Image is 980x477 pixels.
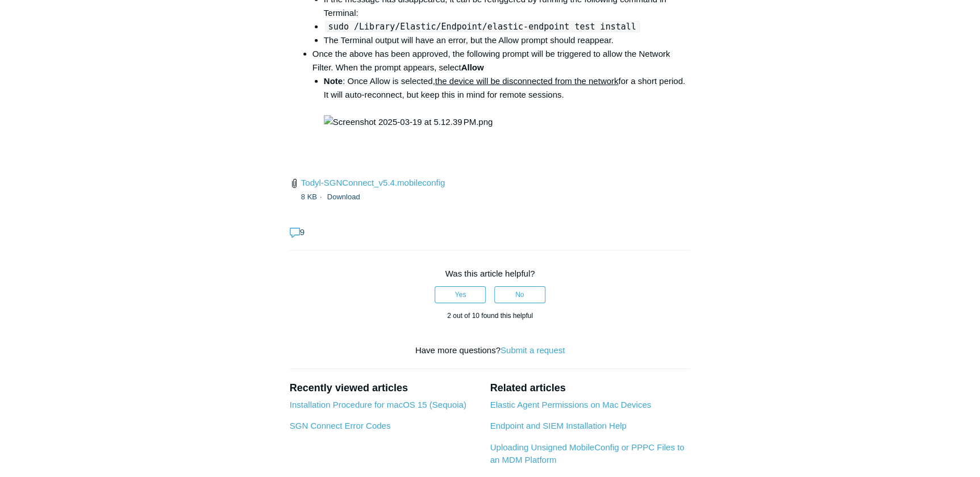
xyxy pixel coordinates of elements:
span: 2 out of 10 found this helpful [447,312,533,320]
span: Was this article helpful? [445,269,535,278]
li: Once the above has been approved, the following prompt will be triggered to allow the Network Fil... [312,47,691,129]
code: sudo /Library/Elastic/Endpoint/elastic-endpoint test install [325,21,640,32]
a: Elastic Agent Permissions on Mac Devices [490,400,650,409]
a: Submit a request [501,345,565,355]
h2: Recently viewed articles [290,380,479,396]
li: : Once Allow is selected, for a short period. It will auto-reconnect, but keep this in mind for r... [324,74,691,129]
li: The Terminal output will have an error, but the Allow prompt should reappear. [324,34,691,47]
span: the device will be disconnected from the network [435,76,619,86]
img: Screenshot 2025-03-19 at 5.12.39 PM.png [324,115,493,129]
a: SGN Connect Error Codes [290,421,391,430]
div: Have more questions? [290,344,691,357]
a: Endpoint and SIEM Installation Help [490,421,626,430]
a: Uploading Unsigned MobileConfig or PPPC Files to an MDM Platform [490,442,684,465]
a: Installation Procedure for macOS 15 (Sequoia) [290,400,466,409]
button: This article was not helpful [494,286,545,303]
h2: Related articles [490,380,690,396]
strong: Allow [461,62,483,72]
span: 9 [290,227,305,237]
button: This article was helpful [435,286,486,303]
strong: Note [324,76,343,86]
a: Download [327,193,360,201]
span: 8 KB [301,193,325,201]
a: Todyl-SGNConnect_v5.4.mobileconfig [301,178,445,187]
